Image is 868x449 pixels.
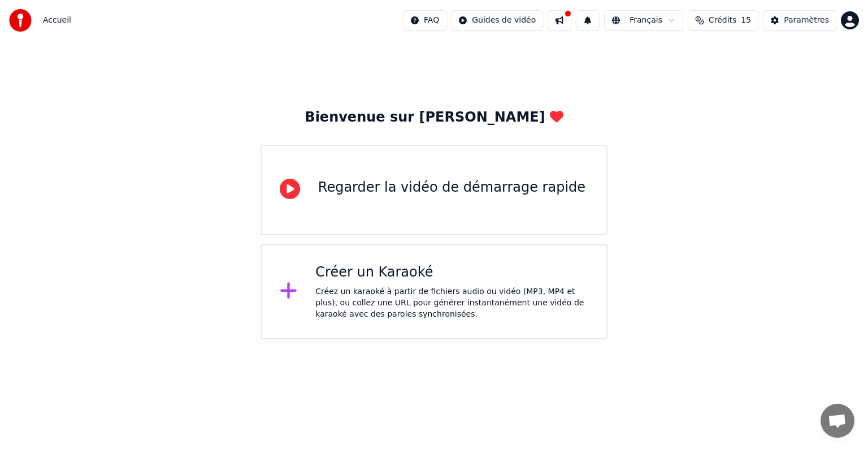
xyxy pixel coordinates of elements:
[315,286,588,320] div: Créez un karaoké à partir de fichiers audio ou vidéo (MP3, MP4 et plus), ou collez une URL pour g...
[43,15,71,26] span: Accueil
[763,10,836,31] button: Paramètres
[9,9,32,32] img: youka
[741,15,751,26] span: 15
[403,10,446,31] button: FAQ
[43,15,71,26] nav: breadcrumb
[305,109,563,127] div: Bienvenue sur [PERSON_NAME]
[821,404,854,438] div: Ouvrir le chat
[709,15,736,26] span: Crédits
[318,179,585,197] div: Regarder la vidéo de démarrage rapide
[784,15,829,26] div: Paramètres
[451,10,543,31] button: Guides de vidéo
[688,10,758,31] button: Crédits15
[315,264,588,282] div: Créer un Karaoké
